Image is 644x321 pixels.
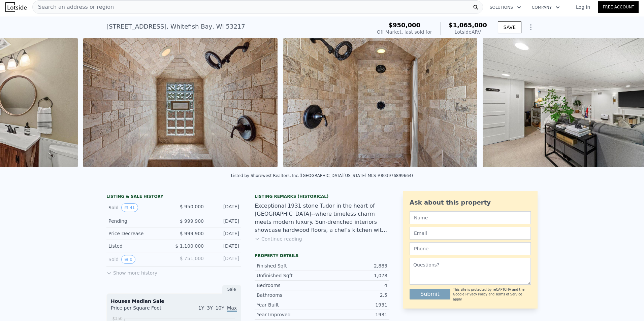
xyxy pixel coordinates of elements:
img: Lotside [5,2,27,12]
button: Company [526,1,565,13]
div: Bathrooms [257,292,322,298]
span: $950,000 [389,22,421,29]
span: $ 751,000 [180,256,204,261]
div: 2.5 [322,292,387,298]
span: Search an address or region [33,3,114,11]
div: Listed [108,243,168,249]
div: Off Market, last sold for [377,29,432,35]
div: 1931 [322,301,387,308]
a: Privacy Policy [465,292,487,296]
span: 10Y [216,305,224,311]
div: Exceptional 1931 stone Tudor in the heart of [GEOGRAPHIC_DATA]--where timeless charm meets modern... [255,202,389,234]
div: Price Decrease [108,230,168,237]
div: Lotside ARV [449,29,487,35]
img: Sale: 166898120 Parcel: 101592109 [283,38,477,167]
a: Terms of Service [495,292,522,296]
div: Year Improved [257,311,322,318]
div: This site is protected by reCAPTCHA and the Google and apply. [453,287,531,302]
div: Ask about this property [410,198,531,207]
div: [STREET_ADDRESS] , Whitefish Bay , WI 53217 [106,22,245,31]
div: Pending [108,218,168,224]
span: $1,065,000 [449,22,487,29]
div: 1931 [322,311,387,318]
div: [DATE] [209,230,239,237]
div: 1,078 [322,272,387,279]
div: [DATE] [209,218,239,224]
button: SAVE [498,21,521,33]
a: Log In [568,4,598,10]
span: $ 999,900 [180,218,204,224]
div: Unfinished Sqft [257,272,322,279]
button: Solutions [484,1,526,13]
div: [DATE] [209,255,239,264]
div: [DATE] [209,203,239,212]
span: 3Y [207,305,213,311]
button: Show more history [106,267,157,276]
button: View historical data [121,203,138,212]
div: [DATE] [209,243,239,249]
input: Phone [410,242,531,255]
div: Sale [222,285,241,294]
span: $ 950,000 [180,204,204,209]
div: 4 [322,282,387,289]
div: Finished Sqft [257,262,322,269]
input: Email [410,227,531,240]
div: 2,883 [322,262,387,269]
span: Max [227,305,237,312]
div: LISTING & SALE HISTORY [106,194,241,201]
input: Name [410,211,531,224]
a: Free Account [598,1,639,13]
span: $ 999,900 [180,231,204,236]
tspan: $350 [112,316,123,321]
div: Houses Median Sale [111,298,237,305]
button: Show Options [524,21,538,34]
div: Bedrooms [257,282,322,289]
div: Listed by Shorewest Realtors, Inc. ([GEOGRAPHIC_DATA][US_STATE] MLS #803976899664) [231,173,413,178]
div: Year Built [257,301,322,308]
button: Submit [410,289,450,299]
div: Property details [255,253,389,258]
img: Sale: 166898120 Parcel: 101592109 [83,38,278,167]
div: Price per Square Foot [111,305,174,315]
div: Sold [108,203,168,212]
span: $ 1,100,000 [175,243,204,249]
button: View historical data [121,255,135,264]
button: Continue reading [255,236,302,242]
div: Listing Remarks (Historical) [255,194,389,199]
div: Sold [108,255,168,264]
span: 1Y [198,305,204,311]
